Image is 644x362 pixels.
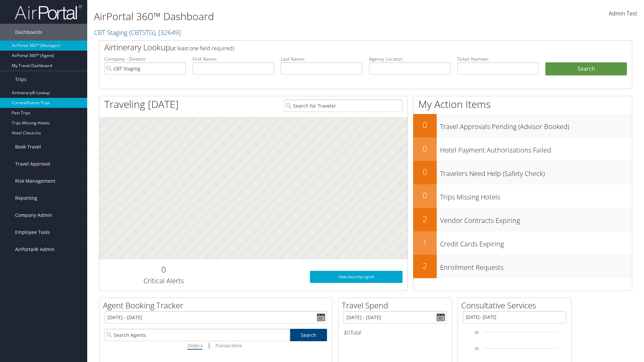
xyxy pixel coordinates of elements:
a: View SecurityLogic® [310,271,402,283]
h6: Total [343,329,447,336]
label: Company - Division: [104,56,186,62]
span: Reporting [15,190,37,206]
span: Company Admin [15,207,52,224]
h2: 2 [413,213,437,225]
input: Search for Traveler [284,100,402,112]
h2: Airtinerary Lookup [104,42,583,53]
h1: AirPortal 360™ Dashboard [94,9,456,23]
span: , [ 32649 ] [155,28,181,37]
a: 0Travel Approvals Pending (Advisor Booked) [413,114,632,137]
i: Transactions [215,342,241,349]
a: 2Enrollment Requests [413,255,632,278]
span: Dashboards [15,24,42,41]
h2: 0 [104,264,223,275]
h3: Enrollment Requests [440,259,632,272]
a: Search [290,329,327,341]
h2: Travel Spend [342,300,452,311]
h2: 1 [413,237,437,248]
h2: Consultative Services [461,300,571,311]
h3: Vendor Contracts Expiring [440,213,632,225]
h2: 0 [413,166,437,178]
h1: Traveling [DATE] [104,97,179,111]
h2: 0 [413,119,437,131]
h3: Trips Missing Hotels [440,189,632,202]
h2: 0 [413,190,437,201]
tspan: 15 [475,347,479,351]
a: 0Trips Missing Hotels [413,184,632,208]
label: Ticket Number: [457,56,539,62]
i: Dollars [187,342,202,349]
span: $0 [343,329,350,336]
h3: Credit Cards Expiring [440,236,632,249]
a: Admin Test [609,3,637,24]
h3: Travel Approvals Pending (Advisor Booked) [440,119,632,131]
span: ( CBTSTG ) [129,28,155,37]
a: 0Travelers Need Help (Safety Check) [413,161,632,184]
span: Trips [15,71,26,88]
h2: 2 [413,260,437,271]
button: Search [545,62,627,76]
a: 1Credit Cards Expiring [413,231,632,255]
a: 0Hotel Payment Authorizations Failed [413,137,632,161]
span: Travel Approval [15,156,50,172]
h1: My Action Items [413,97,632,111]
span: Risk Management [15,173,55,189]
h3: Hotel Payment Authorizations Failed [440,142,632,155]
h2: 0 [413,143,437,154]
h3: Critical Alerts [104,276,223,286]
img: airportal-logo.png [15,4,82,20]
label: Last Name: [281,56,362,62]
h2: Agent Booking Tracker [103,300,332,311]
input: Search Agents [105,329,290,341]
span: Book Travel [15,138,41,155]
tspan: 20 [475,330,479,335]
label: First Name: [193,56,274,62]
a: CBT Staging [94,28,181,37]
h3: Travelers Need Help (Safety Check) [440,166,632,178]
span: (at least one field required) [170,45,234,52]
span: Employee Tools [15,224,50,241]
span: AirPortal® Admin [15,241,55,258]
span: Admin Test [609,10,637,17]
a: 2Vendor Contracts Expiring [413,208,632,231]
label: Agency Locator: [369,56,450,62]
div: | [105,341,327,350]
